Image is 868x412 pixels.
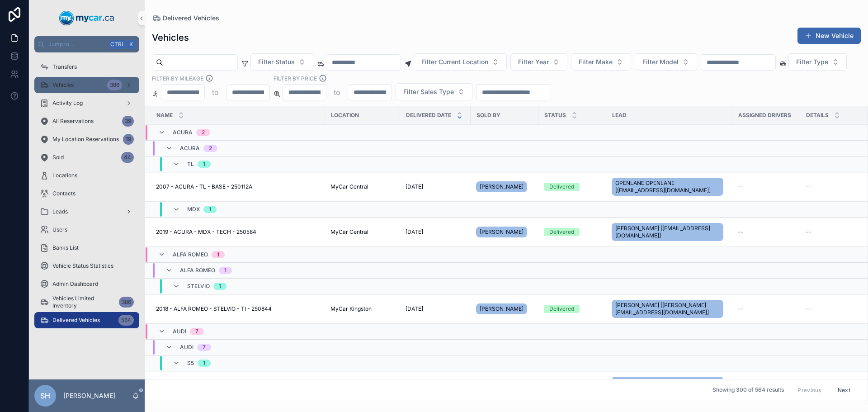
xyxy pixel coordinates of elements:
[187,161,194,168] span: TL
[52,172,77,179] span: Locations
[118,315,134,326] div: 564
[831,383,857,397] button: Next
[29,52,145,340] div: scrollable content
[712,387,784,394] span: Showing 300 of 564 results
[544,112,566,119] span: Status
[406,228,423,236] span: [DATE]
[738,228,795,236] a: --
[52,81,74,89] span: Vehicles
[806,112,829,119] span: Details
[476,112,500,119] span: Sold By
[48,41,106,48] span: Jump to...
[806,228,863,236] a: --
[152,14,219,23] a: Delivered Vehicles
[549,305,574,313] div: Delivered
[34,36,139,52] button: Jump to...CtrlK
[212,87,219,98] p: to
[59,11,114,25] img: App logo
[806,183,811,190] span: --
[163,14,219,23] span: Delivered Vehicles
[34,59,139,75] a: Transfers
[421,57,488,66] span: Filter Current Location
[52,317,100,324] span: Delivered Vehicles
[406,305,423,313] span: [DATE]
[642,57,679,66] span: Filter Model
[480,305,524,313] span: [PERSON_NAME]
[476,379,533,393] a: [PERSON_NAME]
[187,360,194,367] span: S5
[180,267,215,274] span: ALFA ROMEO
[544,228,601,236] a: Delivered
[406,112,451,119] span: Delivered Date
[406,183,423,190] span: [DATE]
[34,276,139,292] a: Admin Dashboard
[406,305,465,313] a: [DATE]
[34,258,139,274] a: Vehicle Status Statistics
[52,154,64,161] span: Sold
[612,221,727,243] a: [PERSON_NAME] [[EMAIL_ADDRESS][DOMAIN_NAME]]
[480,228,524,236] span: [PERSON_NAME]
[52,118,94,125] span: All Reservations
[738,183,743,190] span: --
[406,183,465,190] a: [DATE]
[127,41,135,48] span: K
[34,204,139,220] a: Leads
[738,112,791,119] span: Assigned Drivers
[109,40,126,49] span: Ctrl
[156,228,320,236] a: 2019 - ACURA - MDX - TECH - 250584
[330,305,395,313] a: MyCar Kingston
[52,226,67,233] span: Users
[52,136,119,143] span: My Location Reservations
[476,180,533,194] a: [PERSON_NAME]
[635,53,697,71] button: Select Button
[156,112,173,119] span: Name
[34,95,139,111] a: Activity Log
[173,251,208,258] span: ALFA ROMEO
[123,134,134,145] div: 19
[209,206,211,213] div: 1
[52,295,115,309] span: Vehicles Limited Inventory
[806,228,811,236] span: --
[156,183,320,190] a: 2007 - ACURA - TL - BASE - 250112A
[612,298,727,320] a: [PERSON_NAME] [[PERSON_NAME][EMAIL_ADDRESS][DOMAIN_NAME]]
[224,267,226,274] div: 1
[549,183,574,191] div: Delivered
[615,225,720,239] span: [PERSON_NAME] [[EMAIL_ADDRESS][DOMAIN_NAME]]
[121,152,134,163] div: 44
[180,145,200,152] span: ACURA
[217,251,219,258] div: 1
[52,208,68,215] span: Leads
[797,28,861,44] button: New Vehicle
[203,344,206,351] div: 7
[173,328,186,335] span: AUDI
[796,57,828,66] span: Filter Type
[250,53,313,71] button: Select Button
[34,131,139,147] a: My Location Reservations19
[544,183,601,191] a: Delivered
[63,391,115,400] p: [PERSON_NAME]
[738,183,795,190] a: --
[152,74,203,82] label: Filter By Mileage
[334,87,340,98] p: to
[330,305,372,313] span: MyCar Kingston
[571,53,631,71] button: Select Button
[330,183,368,190] span: MyCar Central
[34,77,139,93] a: Vehicles386
[52,63,77,71] span: Transfers
[156,228,256,236] span: 2019 - ACURA - MDX - TECH - 250584
[203,161,205,168] div: 1
[549,228,574,236] div: Delivered
[615,379,720,393] span: [PERSON_NAME] [[EMAIL_ADDRESS][DOMAIN_NAME]]
[330,183,395,190] a: MyCar Central
[34,167,139,184] a: Locations
[156,183,252,190] span: 2007 - ACURA - TL - BASE - 250112A
[52,99,83,107] span: Activity Log
[518,57,549,66] span: Filter Year
[173,129,193,136] span: ACURA
[34,113,139,129] a: All Reservations39
[156,305,272,313] span: 2018 - ALFA ROMEO - STELVIO - TI - 250844
[612,176,727,198] a: OPENLANE OPENLANE [[EMAIL_ADDRESS][DOMAIN_NAME]]
[195,328,198,335] div: 7
[52,190,75,197] span: Contacts
[34,312,139,328] a: Delivered Vehicles564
